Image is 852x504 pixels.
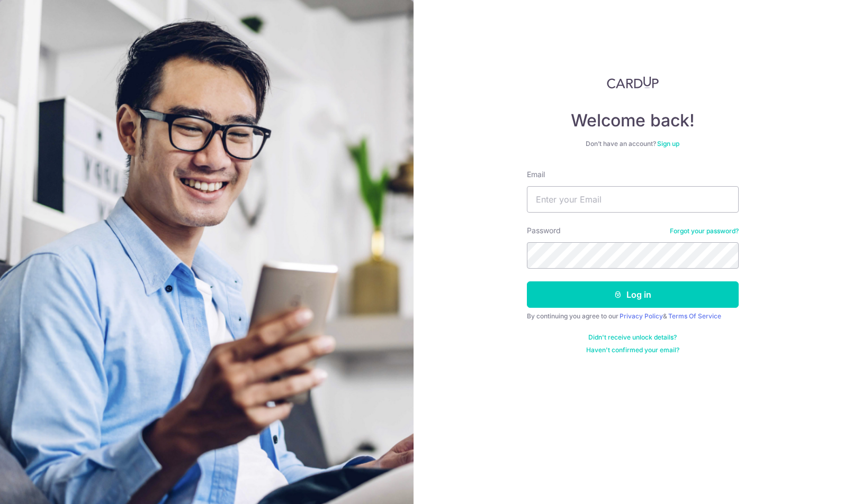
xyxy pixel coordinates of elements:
[527,312,739,320] div: By continuing you agree to our &
[607,76,659,89] img: CardUp Logo
[586,346,679,354] a: Haven't confirmed your email?
[527,281,739,308] button: Log in
[620,312,663,320] a: Privacy Policy
[657,140,679,148] a: Sign up
[527,110,739,131] h4: Welcome back!
[670,227,739,235] a: Forgot your password?
[668,312,721,320] a: Terms Of Service
[588,333,677,342] a: Didn't receive unlock details?
[527,169,545,180] label: Email
[527,186,739,213] input: Enter your Email
[527,225,561,236] label: Password
[527,140,739,148] div: Don’t have an account?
